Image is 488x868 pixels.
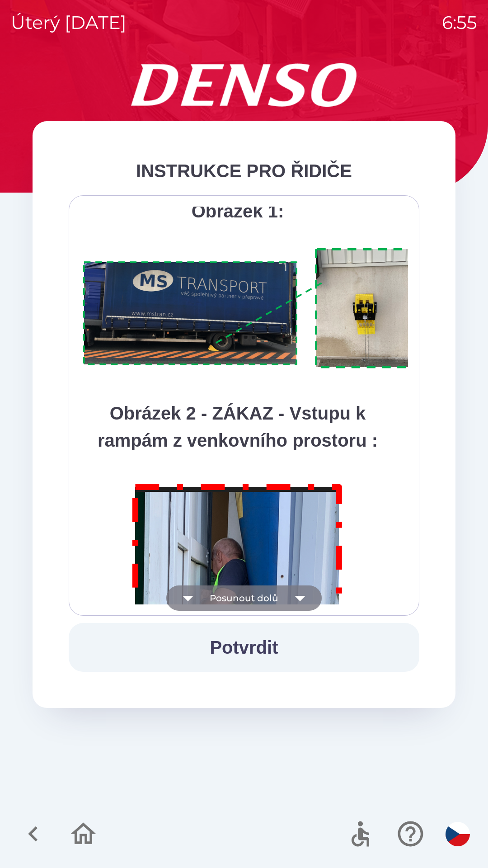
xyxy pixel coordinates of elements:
[69,157,419,184] div: INSTRUKCE PRO ŘIDIČE
[446,822,470,846] img: cs flag
[442,9,477,36] p: 6:55
[69,623,419,672] button: Potvrdit
[98,403,378,450] strong: Obrázek 2 - ZÁKAZ - Vstupu k rampám z venkovního prostoru :
[33,63,455,107] img: Logo
[122,472,353,804] img: M8MNayrTL6gAAAABJRU5ErkJggg==
[166,585,322,611] button: Posunout dolů
[192,201,284,221] strong: Obrázek 1:
[11,9,127,36] p: úterý [DATE]
[80,243,431,374] img: A1ym8hFSA0ukAAAAAElFTkSuQmCC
